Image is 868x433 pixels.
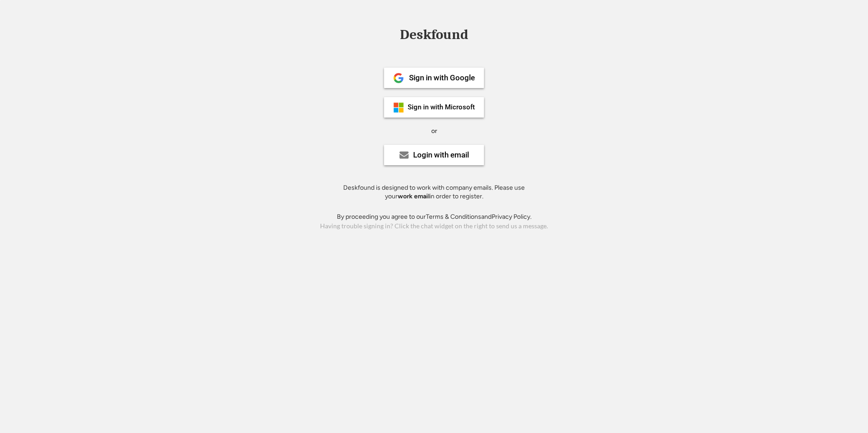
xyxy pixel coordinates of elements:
[409,74,475,82] div: Sign in with Google
[408,104,475,111] div: Sign in with Microsoft
[426,213,481,221] a: Terms & Conditions
[413,151,469,159] div: Login with email
[395,28,473,42] div: Deskfound
[393,73,404,84] img: 1024px-Google__G__Logo.svg.png
[492,213,532,221] a: Privacy Policy.
[431,127,437,136] div: or
[337,212,532,221] div: By proceeding you agree to our and
[332,183,536,201] div: Deskfound is designed to work with company emails. Please use your in order to register.
[393,102,404,113] img: ms-symbollockup_mssymbol_19.png
[398,192,429,200] strong: work email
